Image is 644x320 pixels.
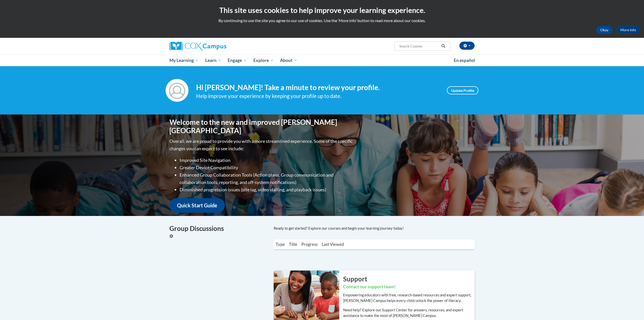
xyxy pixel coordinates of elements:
[180,171,354,186] li: Enhanced Group Collaboration Tools (Action plans, Group communication and collaboration tools, re...
[169,198,225,213] a: Quick Start Guide
[169,118,354,135] h1: Welcome to the new and improved [PERSON_NAME][GEOGRAPHIC_DATA]
[169,224,266,233] h4: Group Discussions
[169,138,354,152] p: Overall, we are proud to provide you with a more streamlined experience. Some of the specific cha...
[162,55,482,66] div: Main menu
[180,157,354,164] li: Improved Site Navigation
[596,26,612,34] button: Okay
[454,58,475,63] span: En español
[228,57,247,63] span: Engage
[166,79,188,102] img: Profile Image
[202,55,225,66] a: Learn
[196,83,439,92] h4: Hi [PERSON_NAME]! Take a minute to review your profile.
[447,86,478,94] a: Update Profile
[320,239,346,249] th: Last Viewed
[450,55,478,66] a: En español
[224,55,250,66] a: Engage
[459,42,475,50] button: Account Settings
[343,307,475,318] p: Need help? Explore our Support Center for answers, resources, and expert assistance to make the m...
[343,274,475,283] h2: Support
[277,55,301,66] a: About
[180,186,354,193] li: Diminished progression issues (site lag, video stalling, and playback issues)
[399,43,440,49] input: Search Courses
[169,42,266,51] a: Cox Campus
[440,43,447,49] button: Search
[4,5,640,15] h2: This site uses cookies to help improve your learning experience.
[287,239,299,249] th: Title
[4,18,640,23] p: By continuing to use the site you agree to our use of cookies. Use the ‘More info’ button to read...
[299,239,320,249] th: Progress
[169,42,226,51] img: Cox Campus
[205,57,221,63] span: Learn
[196,92,439,100] div: Help improve your experience by keeping your profile up to date.
[343,292,475,304] p: Empowering educators with free, research-based resources and expert support, [PERSON_NAME] Campus...
[166,55,202,66] a: My Learning
[274,239,287,249] th: Type
[250,55,277,66] a: Explore
[616,26,640,34] a: More Info
[343,284,475,290] h3: Contact our support team!
[180,164,354,171] li: Greater Device Compatibility
[169,57,199,63] span: My Learning
[280,57,297,63] span: About
[253,57,274,63] span: Explore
